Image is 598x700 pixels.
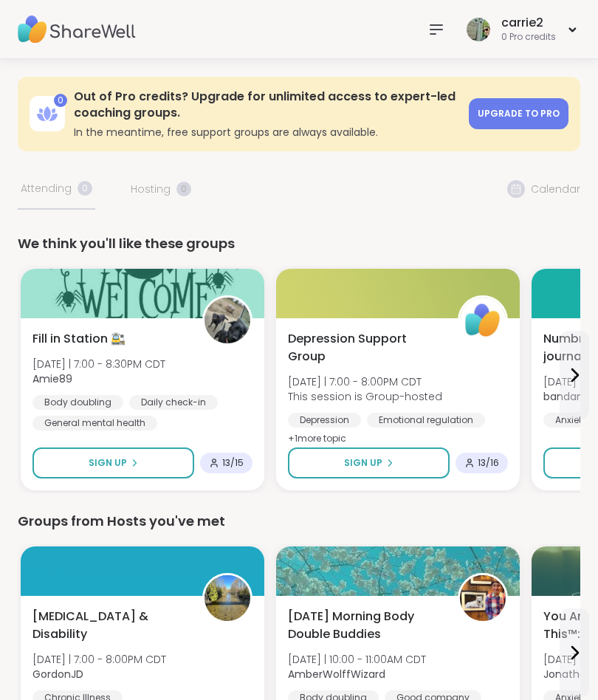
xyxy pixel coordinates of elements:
[32,667,83,682] b: GordonJD
[501,31,556,44] div: 0 Pro credits
[205,575,250,621] img: GordonJD
[32,608,186,643] span: [MEDICAL_DATA] & Disability
[288,652,426,667] span: [DATE] | 10:00 - 11:00AM CDT
[288,330,441,366] span: Depression Support Group
[367,413,485,428] div: Emotional regulation
[32,357,165,371] span: [DATE] | 7:00 - 8:30PM CDT
[467,18,490,41] img: carrie2
[288,389,442,404] span: This session is Group-hosted
[74,89,460,122] h3: Out of Pro credits? Upgrade for unlimited access to expert-led coaching groups.
[18,4,136,55] img: ShareWell Nav Logo
[469,98,568,129] a: Upgrade to Pro
[32,330,126,348] span: Fill in Station 🚉
[205,298,250,343] img: Amie89
[288,608,441,643] span: [DATE] Morning Body Double Buddies
[32,371,72,386] b: Amie89
[288,447,450,478] button: Sign Up
[18,511,580,532] div: Groups from Hosts you've met
[501,15,556,31] div: carrie2
[288,667,385,682] b: AmberWolffWizard
[54,94,67,107] div: 0
[288,413,361,428] div: Depression
[32,652,166,667] span: [DATE] | 7:00 - 8:00PM CDT
[32,416,157,430] div: General mental health
[344,456,382,470] span: Sign Up
[460,575,506,621] img: AmberWolffWizard
[478,107,560,120] span: Upgrade to Pro
[478,457,499,469] span: 13 / 16
[460,298,506,343] img: ShareWell
[32,447,194,478] button: Sign Up
[222,457,244,469] span: 13 / 15
[32,395,123,410] div: Body doubling
[129,395,218,410] div: Daily check-in
[18,233,580,254] div: We think you'll like these groups
[89,456,127,470] span: Sign Up
[288,374,442,389] span: [DATE] | 7:00 - 8:00PM CDT
[74,125,460,140] h3: In the meantime, free support groups are always available.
